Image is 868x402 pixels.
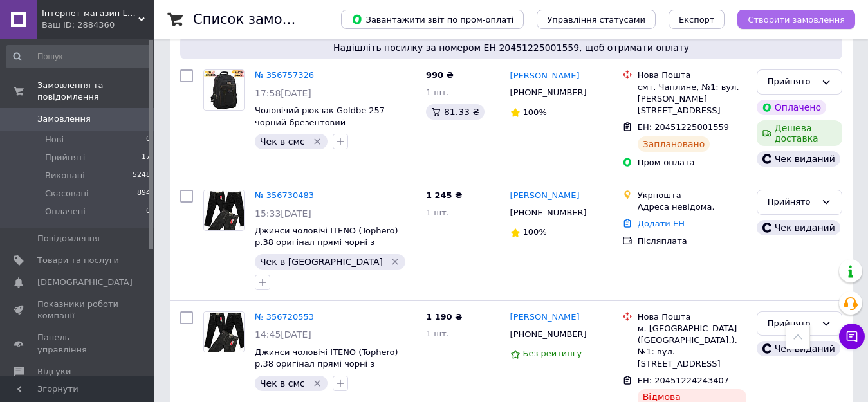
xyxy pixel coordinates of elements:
[260,136,305,147] span: Чек в смс
[341,10,524,29] button: Завантажити звіт по пром-оплаті
[45,152,85,163] span: Прийняті
[255,208,311,219] span: 15:33[DATE]
[255,88,311,98] span: 17:58[DATE]
[757,341,840,356] div: Чек виданий
[426,190,462,200] span: 1 245 ₴
[638,376,729,385] span: ЕН: 20451224243407
[669,10,725,29] button: Експорт
[725,14,855,24] a: Створити замовлення
[638,122,729,132] span: ЕН: 20451225001559
[351,14,513,25] span: Завантажити звіт по пром-оплаті
[737,10,855,29] button: Створити замовлення
[37,80,154,103] span: Замовлення та повідомлення
[426,70,454,80] span: 990 ₴
[185,41,837,54] span: Надішліть посилку за номером ЕН 20451225001559, щоб отримати оплату
[757,100,826,115] div: Оплачено
[638,201,746,213] div: Адреса невідома.
[537,10,656,29] button: Управління статусами
[426,312,462,322] span: 1 190 ₴
[523,227,547,237] span: 100%
[638,323,746,370] div: м. [GEOGRAPHIC_DATA] ([GEOGRAPHIC_DATA].), №1: вул. [STREET_ADDRESS]
[748,15,845,24] span: Створити замовлення
[37,255,119,266] span: Товари та послуги
[37,332,119,355] span: Панель управління
[255,312,314,322] a: № 356720553
[255,347,398,393] a: Джинси чоловічі ITENO (Tophero) р.38 оригінал прямі чорні з накладними кишенями з боків весна/осінь
[203,190,245,231] a: Фото товару
[255,70,314,80] a: № 356757326
[510,70,580,82] a: [PERSON_NAME]
[45,206,86,217] span: Оплачені
[204,312,244,352] img: Фото товару
[203,311,245,352] a: Фото товару
[203,69,245,111] a: Фото товару
[757,151,840,167] div: Чек виданий
[768,196,816,209] div: Прийнято
[638,311,746,323] div: Нова Пошта
[638,69,746,81] div: Нова Пошта
[42,8,138,19] span: Інтернет-магазин Lavkasumok
[638,157,746,169] div: Пром-оплата
[42,19,154,31] div: Ваш ID: 2884360
[37,277,133,288] span: [DEMOGRAPHIC_DATA]
[37,113,91,125] span: Замовлення
[45,170,85,181] span: Виконані
[45,188,89,199] span: Скасовані
[638,219,685,228] a: Додати ЕН
[510,190,580,202] a: [PERSON_NAME]
[260,257,383,267] span: Чек в [GEOGRAPHIC_DATA]
[133,170,151,181] span: 5248
[510,208,587,217] span: [PHONE_NUMBER]
[390,257,400,267] svg: Видалити мітку
[255,329,311,340] span: 14:45[DATE]
[768,75,816,89] div: Прийнято
[146,206,151,217] span: 0
[255,190,314,200] a: № 356730483
[312,378,322,388] svg: Видалити мітку
[638,235,746,247] div: Післяплата
[146,134,151,145] span: 0
[638,82,746,117] div: смт. Чаплине, №1: вул. [PERSON_NAME][STREET_ADDRESS]
[37,298,119,322] span: Показники роботи компанії
[510,87,587,97] span: [PHONE_NUMBER]
[37,233,100,244] span: Повідомлення
[757,220,840,235] div: Чек виданий
[523,107,547,117] span: 100%
[255,105,385,127] a: Чоловічий рюкзак Goldbe 257 чорний брезентовий
[204,70,244,110] img: Фото товару
[426,329,449,338] span: 1 шт.
[510,329,587,339] span: [PHONE_NUMBER]
[839,324,865,349] button: Чат з покупцем
[638,136,710,152] div: Заплановано
[547,15,645,24] span: Управління статусами
[204,190,244,230] img: Фото товару
[426,208,449,217] span: 1 шт.
[137,188,151,199] span: 894
[679,15,715,24] span: Експорт
[37,366,71,378] span: Відгуки
[757,120,842,146] div: Дешева доставка
[768,317,816,331] div: Прийнято
[523,349,582,358] span: Без рейтингу
[6,45,152,68] input: Пошук
[638,190,746,201] div: Укрпошта
[142,152,151,163] span: 17
[45,134,64,145] span: Нові
[255,226,398,271] a: Джинси чоловічі ITENO (Tophero) р.38 оригінал прямі чорні з накладними кишенями з боків весна/осінь
[426,87,449,97] span: 1 шт.
[312,136,322,147] svg: Видалити мітку
[510,311,580,324] a: [PERSON_NAME]
[193,12,324,27] h1: Список замовлень
[426,104,485,120] div: 81.33 ₴
[260,378,305,388] span: Чек в смс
